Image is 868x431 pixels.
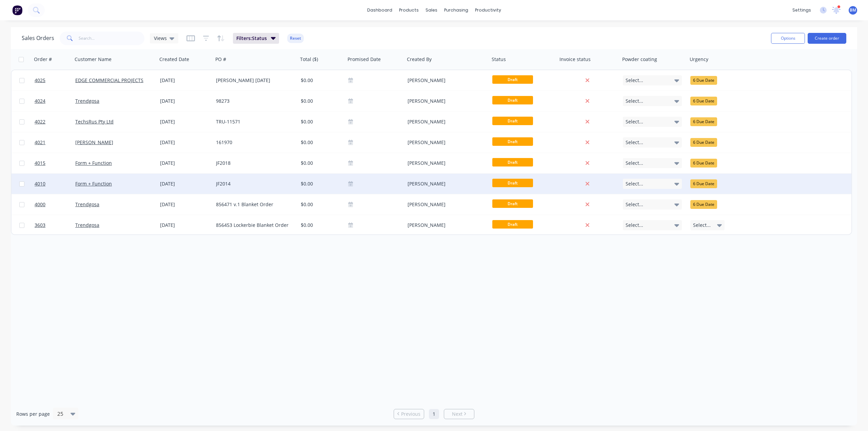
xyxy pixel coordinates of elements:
div: Invoice status [559,56,591,63]
div: 161970 [216,139,291,146]
div: 856471 v.1 Blanket Order [216,201,291,208]
a: Page 1 is your current page [429,409,439,419]
div: [PERSON_NAME] [408,160,483,166]
span: Draft [492,137,533,146]
a: TechsRus Pty Ltd [75,118,114,125]
div: JF2014 [216,180,291,187]
a: 4025 [35,70,75,91]
span: 4010 [35,180,45,187]
a: 3603 [35,215,75,235]
div: $0.00 [301,180,341,187]
a: Trendgosa [75,98,99,104]
div: $0.00 [301,222,341,229]
div: [PERSON_NAME] [408,118,483,125]
div: [PERSON_NAME] [408,222,483,229]
span: Filters: Status [236,35,267,42]
div: [PERSON_NAME] [408,180,483,187]
span: Select... [626,77,643,84]
span: Draft [492,96,533,104]
div: 6 Due Date [690,200,717,209]
span: Draft [492,117,533,125]
span: Next [452,411,462,417]
button: Reset [287,34,304,43]
div: productivity [472,5,505,15]
div: [DATE] [160,180,211,187]
div: PO # [215,56,226,63]
h1: Sales Orders [22,35,54,41]
div: $0.00 [301,98,341,104]
a: Form + Function [75,180,112,187]
span: 4000 [35,201,45,208]
a: 4000 [35,194,75,215]
div: settings [789,5,814,15]
span: Draft [492,158,533,166]
span: Draft [492,75,533,84]
a: 4015 [35,153,75,173]
span: Previous [401,411,420,417]
a: 4010 [35,174,75,194]
div: [PERSON_NAME] [DATE] [216,77,291,84]
a: Next page [444,411,474,417]
div: Customer Name [75,56,112,63]
div: Status [492,56,506,63]
div: Promised Date [348,56,381,63]
span: Select... [626,222,643,229]
a: Trendgosa [75,222,99,228]
div: [PERSON_NAME] [408,77,483,84]
div: purchasing [441,5,472,15]
button: Create order [808,33,846,44]
div: $0.00 [301,77,341,84]
span: BM [850,7,856,13]
span: Select... [626,118,643,125]
div: TRU-11571 [216,118,291,125]
div: [PERSON_NAME] [408,98,483,104]
div: JF2018 [216,160,291,166]
div: [PERSON_NAME] [408,201,483,208]
span: Select... [626,139,643,146]
a: [PERSON_NAME] [75,139,113,145]
input: Search... [79,32,145,45]
span: Select... [626,180,643,187]
div: $0.00 [301,139,341,146]
a: 4021 [35,132,75,153]
div: [DATE] [160,222,211,229]
div: [DATE] [160,139,211,146]
a: Form + Function [75,160,112,166]
span: Draft [492,199,533,208]
div: [DATE] [160,98,211,104]
span: Select... [693,222,711,229]
span: Draft [492,220,533,229]
span: 4024 [35,98,45,104]
div: [DATE] [160,118,211,125]
div: $0.00 [301,118,341,125]
div: Created Date [159,56,189,63]
span: 4022 [35,118,45,125]
span: Select... [626,160,643,166]
span: Rows per page [16,411,50,417]
div: Powder coating [622,56,657,63]
ul: Pagination [391,409,477,419]
a: 4022 [35,112,75,132]
div: Total ($) [300,56,318,63]
div: 6 Due Date [690,179,717,188]
div: 6 Due Date [690,117,717,126]
a: Previous page [394,411,424,417]
div: 98273 [216,98,291,104]
div: [DATE] [160,77,211,84]
div: 6 Due Date [690,138,717,147]
div: 6 Due Date [690,159,717,168]
div: [DATE] [160,160,211,166]
div: [DATE] [160,201,211,208]
a: Trendgosa [75,201,99,208]
span: Select... [626,98,643,104]
div: [PERSON_NAME] [408,139,483,146]
a: dashboard [364,5,396,15]
div: $0.00 [301,201,341,208]
div: 6 Due Date [690,97,717,105]
a: EDGE COMMERCIAL PROJECTS [75,77,143,83]
span: Draft [492,179,533,187]
span: 4021 [35,139,45,146]
a: 4024 [35,91,75,111]
div: products [396,5,422,15]
div: 6 Due Date [690,76,717,85]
